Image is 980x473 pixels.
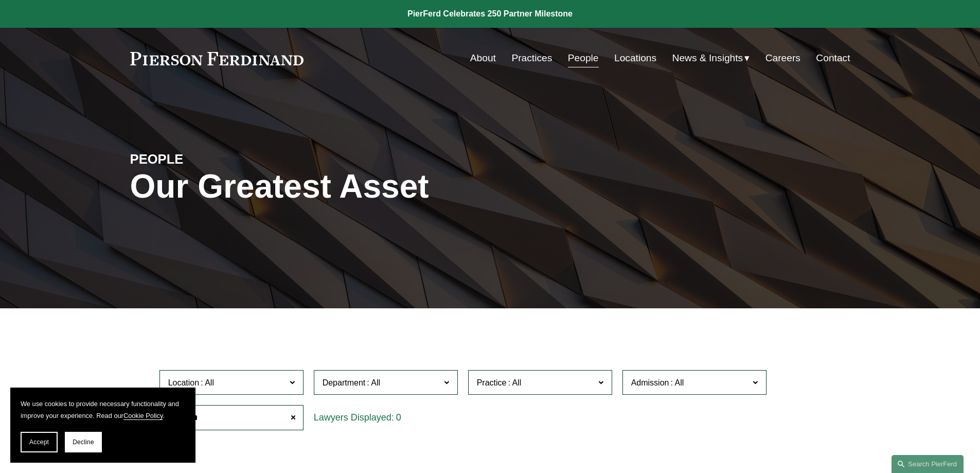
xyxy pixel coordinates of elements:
[470,48,496,68] a: About
[123,412,163,419] a: Cookie Policy
[10,388,195,463] section: Cookie banner
[65,432,102,452] button: Decline
[168,378,200,387] span: Location
[29,439,49,446] span: Accept
[511,48,552,68] a: Practices
[614,48,656,68] a: Locations
[568,48,599,68] a: People
[323,378,366,387] span: Department
[477,378,507,387] span: Practice
[21,432,58,452] button: Accept
[765,48,800,68] a: Careers
[631,378,669,387] span: Admission
[892,455,964,473] a: Search this site
[396,412,401,423] span: 0
[73,439,94,446] span: Decline
[130,151,310,167] h4: PEOPLE
[672,48,750,68] a: folder dropdown
[672,49,743,67] span: News & Insights
[130,168,610,205] h1: Our Greatest Asset
[816,48,850,68] a: Contact
[21,398,185,422] p: We use cookies to provide necessary functionality and improve your experience. Read our .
